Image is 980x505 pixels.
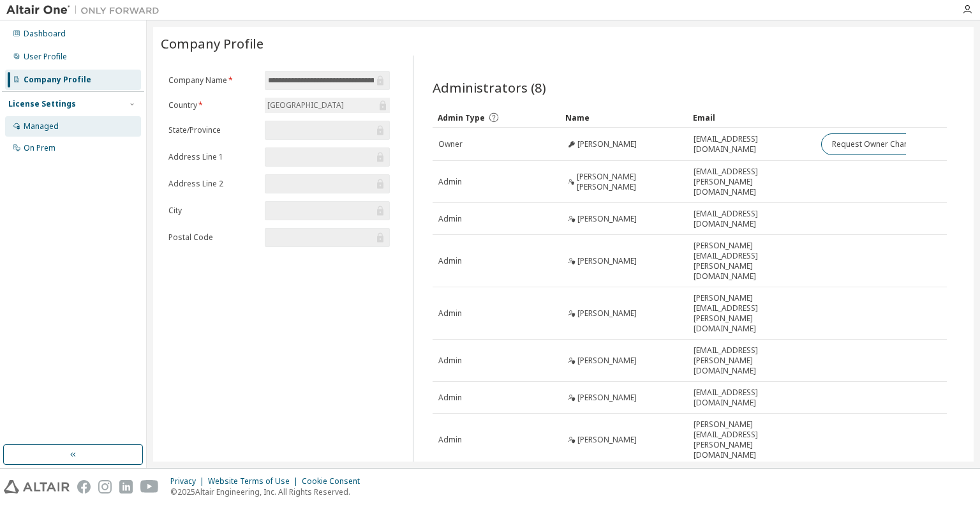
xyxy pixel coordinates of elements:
[24,29,66,39] div: Dashboard
[577,214,637,224] span: [PERSON_NAME]
[77,480,91,494] img: facebook.svg
[694,345,810,376] span: [EMAIL_ADDRESS][PERSON_NAME][DOMAIN_NAME]
[694,388,810,408] span: [EMAIL_ADDRESS][DOMAIN_NAME]
[170,486,367,497] p: © 2025 Altair Engineering, Inc. All Rights Reserved.
[577,393,637,403] span: [PERSON_NAME]
[577,308,637,319] span: [PERSON_NAME]
[433,79,546,96] span: Administrators (8)
[577,139,637,149] span: [PERSON_NAME]
[694,419,810,460] span: [PERSON_NAME][EMAIL_ADDRESS][PERSON_NAME][DOMAIN_NAME]
[438,393,462,403] span: Admin
[438,356,462,366] span: Admin
[577,435,637,445] span: [PERSON_NAME]
[265,98,390,113] div: [GEOGRAPHIC_DATA]
[168,179,257,189] label: Address Line 2
[694,167,810,197] span: [EMAIL_ADDRESS][PERSON_NAME][DOMAIN_NAME]
[168,100,257,110] label: Country
[24,52,67,62] div: User Profile
[168,75,257,86] label: Company Name
[694,209,810,229] span: [EMAIL_ADDRESS][DOMAIN_NAME]
[168,125,257,135] label: State/Province
[265,98,346,112] div: [GEOGRAPHIC_DATA]
[565,107,683,128] div: Name
[208,476,302,486] div: Website Terms of Use
[693,107,810,128] div: Email
[438,256,462,266] span: Admin
[438,112,485,123] span: Admin Type
[24,75,91,85] div: Company Profile
[694,293,810,334] span: [PERSON_NAME][EMAIL_ADDRESS][PERSON_NAME][DOMAIN_NAME]
[302,476,367,486] div: Cookie Consent
[8,99,76,109] div: License Settings
[161,34,264,52] span: Company Profile
[24,143,56,153] div: On Prem
[821,133,929,155] button: Request Owner Change
[140,480,159,494] img: youtube.svg
[577,172,683,192] span: [PERSON_NAME] [PERSON_NAME]
[168,232,257,243] label: Postal Code
[438,214,462,224] span: Admin
[4,480,70,494] img: altair_logo.svg
[438,435,462,445] span: Admin
[694,241,810,282] span: [PERSON_NAME][EMAIL_ADDRESS][PERSON_NAME][DOMAIN_NAME]
[24,121,59,132] div: Managed
[170,476,208,486] div: Privacy
[577,356,637,366] span: [PERSON_NAME]
[438,177,462,187] span: Admin
[6,4,166,17] img: Altair One
[119,480,133,494] img: linkedin.svg
[168,206,257,216] label: City
[438,308,462,319] span: Admin
[577,256,637,266] span: [PERSON_NAME]
[168,152,257,162] label: Address Line 1
[438,139,463,149] span: Owner
[98,480,112,494] img: instagram.svg
[694,134,810,155] span: [EMAIL_ADDRESS][DOMAIN_NAME]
